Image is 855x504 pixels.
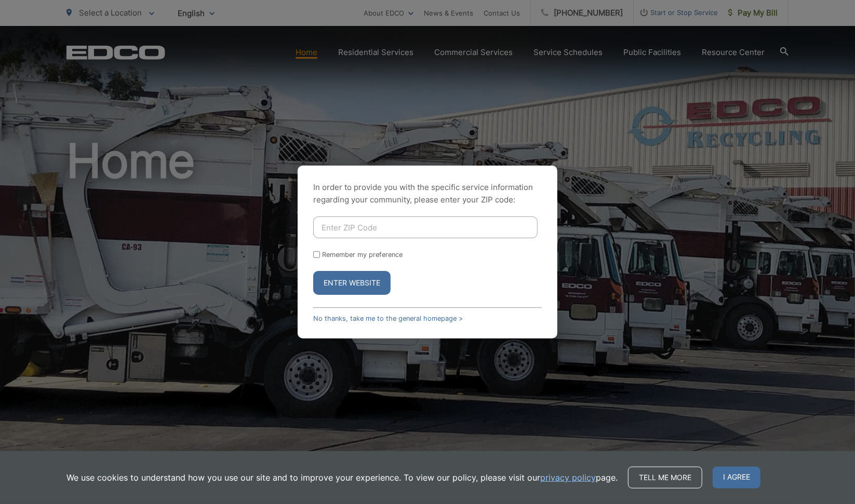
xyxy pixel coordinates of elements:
[322,251,403,258] label: Remember my preference
[713,467,760,488] span: I agree
[313,181,542,206] p: In order to provide you with the specific service information regarding your community, please en...
[628,467,702,488] a: Tell me more
[313,216,538,238] input: Enter ZIP Code
[313,315,463,322] a: No thanks, take me to the general homepage >
[313,271,391,295] button: Enter Website
[66,471,618,484] p: We use cookies to understand how you use our site and to improve your experience. To view our pol...
[540,471,596,484] a: privacy policy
